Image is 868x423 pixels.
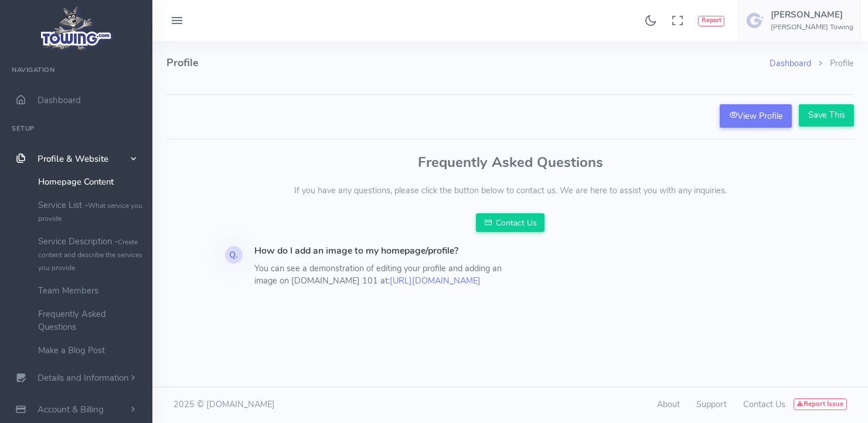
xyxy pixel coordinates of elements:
[29,193,152,230] a: Service List -What service you provide
[29,230,152,279] a: Service Description -Create content and describe the services you provide
[225,246,243,264] div: Q.
[38,153,108,165] span: Profile & Website
[38,237,142,272] small: Create content and describe the services you provide
[38,373,129,384] span: Details and Information
[476,213,545,232] a: Contact Us
[254,246,503,257] h4: How do I add an image to my homepage/profile?
[38,94,81,106] span: Dashboard
[29,302,152,339] a: Frequently Asked Questions
[720,104,792,128] a: View Profile
[37,4,116,53] img: logo
[254,262,503,288] p: You can see a demonstration of editing your profile and adding an image on [DOMAIN_NAME] 101 at:
[38,201,142,223] small: What service you provide
[698,16,724,26] button: Report
[811,57,854,70] li: Profile
[29,339,152,362] a: Make a Blog Post
[746,11,765,30] img: user-image
[799,104,854,127] input: Save This
[770,57,811,69] a: Dashboard
[29,170,152,193] a: Homepage Content
[166,155,854,170] h3: Frequently Asked Questions
[38,404,104,415] span: Account & Billing
[166,398,510,411] div: 2025 © [DOMAIN_NAME]
[771,23,853,31] h6: [PERSON_NAME] Towing
[696,398,727,410] a: Support
[771,10,853,19] h5: [PERSON_NAME]
[794,398,847,410] button: Report Issue
[166,185,854,197] p: If you have any questions, please click the button below to contact us. We are here to assist you...
[390,275,481,286] a: [URL][DOMAIN_NAME]
[657,398,680,410] a: About
[166,41,770,85] h4: Profile
[743,398,785,410] a: Contact Us
[29,279,152,302] a: Team Members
